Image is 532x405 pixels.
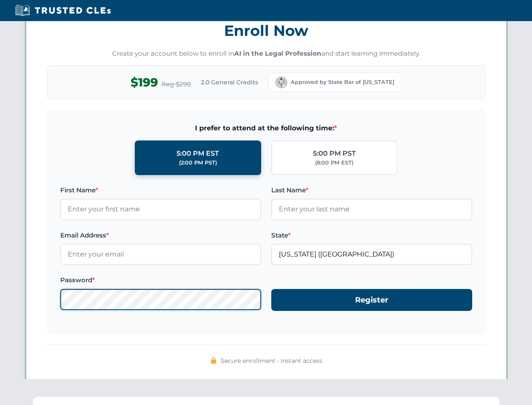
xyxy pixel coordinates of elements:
img: 🔒 [210,357,217,364]
div: 5:00 PM EST [176,148,219,159]
img: Trusted CLEs [13,4,113,17]
label: State [271,230,472,240]
div: (8:00 PM EST) [315,159,353,167]
div: 5:00 PM PST [313,148,356,159]
label: Password [60,275,261,285]
label: Last Name [271,185,472,195]
label: First Name [60,185,261,195]
p: Create your account below to enroll in and start learning immediately. [47,49,486,59]
img: California Bar [275,76,287,88]
strong: AI in the Legal Profession [234,49,321,57]
input: Enter your first name [60,199,261,220]
span: Approved by State Bar of [US_STATE] [291,78,394,86]
span: Reg $299 [161,79,191,89]
h3: Enroll Now [47,17,486,44]
div: (2:00 PM PST) [179,159,217,167]
input: Enter your last name [271,199,472,220]
span: I prefer to attend at the following time: [60,123,472,134]
span: $199 [131,73,158,92]
label: Email Address [60,230,261,240]
span: Secure enrollment • Instant access [221,356,322,365]
input: Enter your email [60,244,261,265]
span: 2.0 General Credits [201,78,258,87]
input: California (CA) [271,244,472,265]
button: Register [271,289,472,311]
